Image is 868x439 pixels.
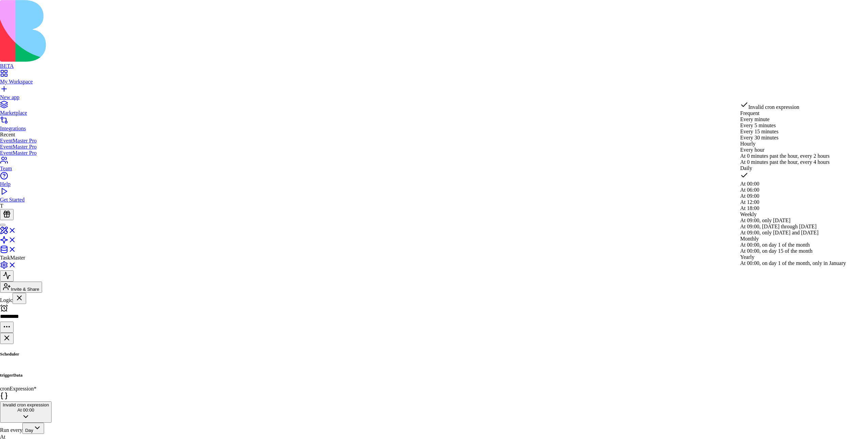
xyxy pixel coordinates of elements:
[740,110,846,116] div: Frequent
[740,165,846,171] div: Daily
[740,242,810,248] span: At 00:00, on day 1 of the month
[740,193,759,199] span: At 09:00
[740,236,846,242] div: Monthly
[740,248,812,254] span: At 00:00, on day 15 of the month
[740,199,759,205] span: At 12:00
[740,230,818,235] span: At 09:00, only [DATE] and [DATE]
[740,159,830,165] span: At 0 minutes past the hour, every 4 hours
[740,122,776,128] span: Every 5 minutes
[740,141,846,147] div: Hourly
[740,116,770,122] span: Every minute
[740,135,778,140] span: Every 30 minutes
[740,224,816,229] span: At 09:00, [DATE] through [DATE]
[740,205,759,211] span: At 18:00
[740,187,759,193] span: At 06:00
[748,104,799,110] span: Invalid cron expression
[740,129,778,134] span: Every 15 minutes
[740,153,830,159] span: At 0 minutes past the hour, every 2 hours
[740,217,790,223] span: At 09:00, only [DATE]
[740,260,846,266] span: At 00:00, on day 1 of the month, only in January
[740,181,759,187] span: At 00:00
[740,211,846,217] div: Weekly
[740,147,765,153] span: Every hour
[740,254,846,260] div: Yearly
